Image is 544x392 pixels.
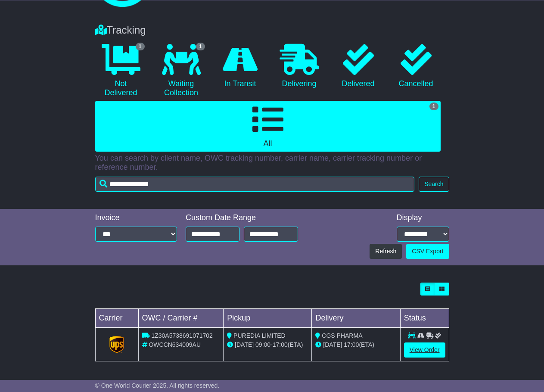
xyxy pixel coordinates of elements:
span: 09:00 [255,341,270,348]
div: Invoice [95,213,177,223]
td: Carrier [95,309,138,328]
a: Delivering [274,41,325,92]
td: Pickup [224,309,312,328]
td: OWC / Carrier # [138,309,224,328]
p: You can search by client name, OWC tracking number, carrier name, carrier tracking number or refe... [95,154,449,172]
button: Refresh [370,244,402,259]
a: View Order [404,342,445,358]
span: 17:00 [344,341,359,348]
div: Custom Date Range [186,213,298,223]
span: 1Z30A5738691071702 [151,332,212,339]
span: 1 [136,43,145,50]
span: [DATE] [323,341,342,348]
td: Status [400,309,449,328]
a: CSV Export [406,244,449,259]
a: 1 Waiting Collection [155,41,207,101]
a: 1 Not Delivered [95,41,147,101]
button: Search [419,177,449,192]
div: (ETA) [315,340,396,349]
a: In Transit [216,41,265,92]
span: 1 [429,103,438,110]
span: [DATE] [235,341,254,348]
a: Delivered [334,41,383,92]
span: © One World Courier 2025. All rights reserved. [95,382,220,389]
span: OWCCN634009AU [149,341,201,348]
span: 1 [196,43,205,50]
a: Cancelled [392,41,441,92]
span: CGS PHARMA [322,332,362,339]
span: PUREDIA LIMITED [233,332,286,339]
div: - (ETA) [227,340,308,349]
div: Display [397,213,449,223]
td: Delivery [312,309,400,328]
a: 1 All [95,101,441,152]
div: Tracking [91,24,454,37]
img: GetCarrierServiceLogo [109,336,124,353]
span: 17:00 [273,341,288,348]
